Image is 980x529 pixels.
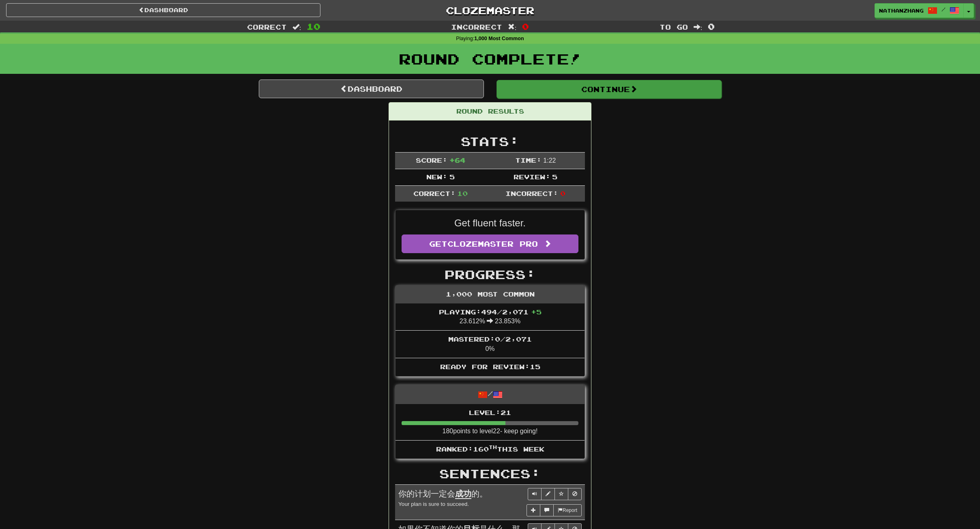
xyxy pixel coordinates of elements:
[247,23,287,31] span: Correct
[448,335,532,343] span: Mastered: 0 / 2,071
[543,157,556,164] span: 1 : 22
[447,239,538,248] span: Clozemaster Pro
[307,22,320,31] span: 10
[6,3,320,17] a: Dashboard
[451,23,502,31] span: Incorrect
[469,409,511,416] span: Level: 21
[489,444,497,450] sup: th
[553,504,582,516] button: Report
[440,363,540,370] span: Ready for Review: 15
[389,103,591,120] div: Round Results
[531,308,542,316] span: + 5
[395,286,585,303] div: 1,000 Most Common
[527,504,582,516] div: More sentence controls
[474,36,524,41] strong: 1,000 Most Common
[508,24,517,30] span: :
[694,24,703,30] span: :
[514,173,550,181] span: Review:
[395,385,585,404] div: /
[879,7,924,14] span: NathanZhang
[395,467,585,480] h2: Sentences:
[528,488,542,500] button: Play sentence audio
[457,189,468,197] span: 10
[449,156,465,164] span: + 64
[402,216,578,230] p: Get fluent faster.
[398,489,488,499] span: 你的计划一定会 的。
[413,189,456,197] span: Correct:
[554,488,568,500] button: Toggle favorite
[941,6,946,12] span: /
[660,23,688,31] span: To go
[522,22,529,31] span: 0
[552,173,557,181] span: 5
[398,501,469,507] small: Your plan is sure to succeed.
[259,80,484,98] a: Dashboard
[439,308,542,316] span: Playing: 494 / 2,071
[541,488,555,500] button: Edit sentence
[416,156,447,164] span: Score:
[875,3,964,18] a: NathanZhang /
[436,445,544,453] span: Ranked: 160 this week
[395,330,585,358] li: 0%
[395,303,585,331] li: 23.612% 23.853%
[449,173,455,181] span: 5
[496,80,722,99] button: Continue
[395,404,585,441] li: 180 points to level 22 - keep going!
[333,3,647,17] a: Clozemaster
[708,22,715,31] span: 0
[292,24,301,30] span: :
[402,234,578,253] a: GetClozemaster Pro
[426,173,447,181] span: New:
[3,51,977,67] h1: Round Complete!
[515,156,542,164] span: Time:
[395,268,585,281] h2: Progress:
[395,135,585,148] h2: Stats:
[560,189,565,197] span: 0
[505,189,558,197] span: Incorrect:
[455,489,471,499] u: 成功
[528,488,582,500] div: Sentence controls
[568,488,582,500] button: Toggle ignore
[527,504,540,516] button: Add sentence to collection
